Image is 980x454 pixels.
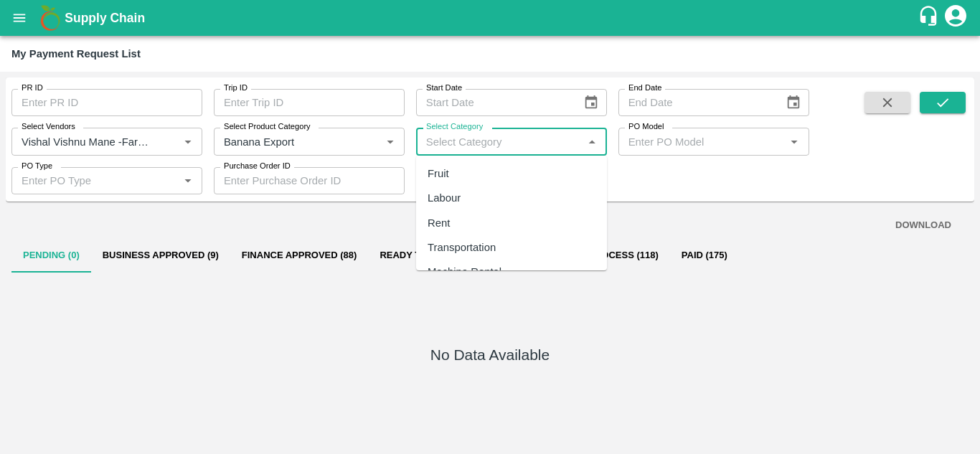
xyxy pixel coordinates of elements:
button: Pending (0) [11,238,91,273]
label: Select Product Category [224,121,311,133]
button: Open [179,132,197,151]
input: Enter PO Type [16,171,174,190]
button: Open [785,132,804,151]
input: Enter PO Model [623,132,781,151]
input: End Date [618,89,775,116]
input: Start Date [416,89,573,116]
button: Business Approved (9) [91,238,230,273]
label: PO Model [628,121,664,133]
label: Purchase Order ID [224,161,291,172]
button: Close [583,132,601,151]
label: PO Type [22,161,52,172]
button: Ready To Pay (0) [368,238,473,273]
div: Labour [428,190,461,206]
label: Start Date [426,82,462,94]
label: Select Category [426,121,483,133]
label: PR ID [22,82,43,94]
button: Choose date [578,89,605,116]
div: Rent [428,215,450,231]
label: End Date [628,82,661,94]
button: Choose date [780,89,807,116]
input: Select Vendor [16,132,156,151]
button: In Process (118) [565,238,670,273]
div: account of current user [943,3,969,33]
button: Open [179,171,197,190]
h5: No Data Available [430,345,550,365]
button: open drawer [3,1,36,34]
input: Enter Purchase Order ID [214,167,405,194]
label: Select Vendors [22,121,75,133]
input: Enter PR ID [11,89,202,116]
button: DOWNLOAD [890,213,957,238]
button: Open [381,132,400,151]
div: customer-support [918,5,943,31]
input: Select Product Category [218,132,358,151]
input: Enter Trip ID [214,89,405,116]
div: Fruit [428,166,449,181]
img: logo [36,4,65,32]
div: Transportation [428,240,496,255]
b: Supply Chain [65,11,145,25]
input: Select Category [420,132,579,151]
a: Supply Chain [65,8,918,28]
div: My Payment Request List [11,44,141,63]
label: Trip ID [224,82,248,94]
button: Finance Approved (88) [230,238,369,273]
button: Paid (175) [670,238,739,273]
div: Machine Rental [428,264,501,280]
